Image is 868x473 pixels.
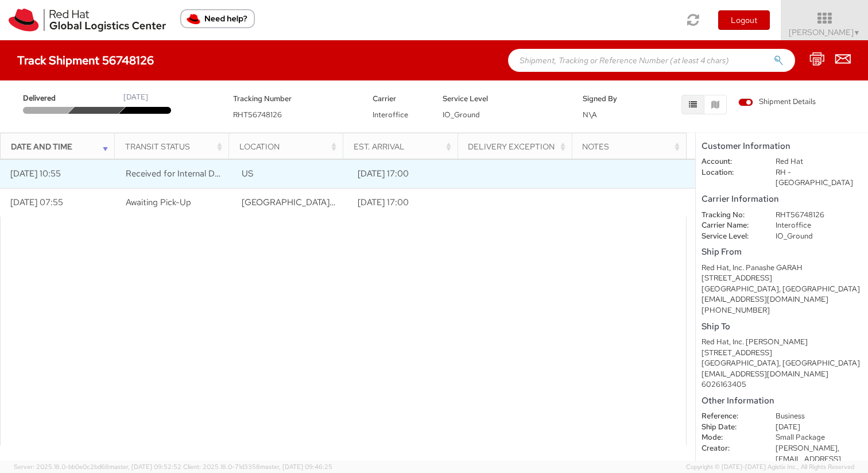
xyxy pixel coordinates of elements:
h4: Track Shipment 56748126 [17,54,154,67]
div: Transit Status [125,141,226,152]
label: Shipment Details [738,97,816,109]
dt: Tracking No: [693,210,767,221]
button: Logout [718,10,770,30]
div: Date and Time [11,141,111,152]
div: [GEOGRAPHIC_DATA], [GEOGRAPHIC_DATA] [702,358,862,369]
div: [EMAIL_ADDRESS][DOMAIN_NAME] [702,369,862,380]
div: Delivery Exception [468,141,568,152]
h5: Signed By [583,95,635,103]
span: Awaiting Pick-Up [126,197,191,208]
h5: Customer Information [702,141,862,151]
span: Client: 2025.18.0-71d3358 [183,463,332,471]
span: US [242,168,253,179]
button: Need help? [180,9,255,28]
h5: Ship To [702,322,862,332]
span: RALEIGH, NC, US [242,197,514,208]
span: [PERSON_NAME] [789,27,861,37]
span: Delivered [23,93,72,104]
h5: Tracking Number [233,95,356,103]
h5: Service Level [443,95,565,103]
dt: Location: [693,167,767,178]
span: RHT56748126 [233,110,282,120]
dt: Carrier Name: [693,220,767,231]
span: Interoffice [373,110,408,120]
dt: Account: [693,156,767,167]
h5: Other Information [702,396,862,406]
dt: Reference: [693,411,767,422]
div: [STREET_ADDRESS] [702,348,862,359]
div: [PHONE_NUMBER] [702,305,862,316]
span: Received for Internal Delivery [126,168,239,179]
span: [PERSON_NAME], [776,443,839,453]
div: Red Hat, Inc. [PERSON_NAME] [702,337,862,348]
h5: Carrier Information [702,194,862,204]
td: [DATE] 17:00 [347,188,463,217]
div: Est. Arrival [354,141,454,152]
dt: Ship Date: [693,422,767,433]
span: master, [DATE] 09:46:25 [260,463,332,471]
span: IO_Ground [443,110,480,120]
div: [DATE] [123,92,148,103]
div: [GEOGRAPHIC_DATA], [GEOGRAPHIC_DATA] [702,284,862,295]
span: Server: 2025.18.0-bb0e0c2bd68 [14,463,181,471]
div: [STREET_ADDRESS] [702,273,862,284]
div: Location [239,141,340,152]
span: ▼ [854,28,861,37]
h5: Carrier [373,95,425,103]
span: N\A [583,110,597,120]
span: Shipment Details [738,97,816,107]
dt: Mode: [693,432,767,443]
dt: Creator: [693,443,767,454]
h5: Ship From [702,247,862,257]
div: Red Hat, Inc. Panashe GARAH [702,263,862,274]
span: master, [DATE] 09:52:52 [109,463,181,471]
div: 6026163405 [702,379,862,390]
img: rh-logistics-00dfa346123c4ec078e1.svg [9,9,166,32]
div: [EMAIL_ADDRESS][DOMAIN_NAME] [702,294,862,305]
input: Shipment, Tracking or Reference Number (at least 4 chars) [508,49,795,72]
dt: Service Level: [693,231,767,242]
div: Notes [582,141,683,152]
span: Copyright © [DATE]-[DATE] Agistix Inc., All Rights Reserved [686,463,854,472]
td: [DATE] 17:00 [347,159,463,188]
